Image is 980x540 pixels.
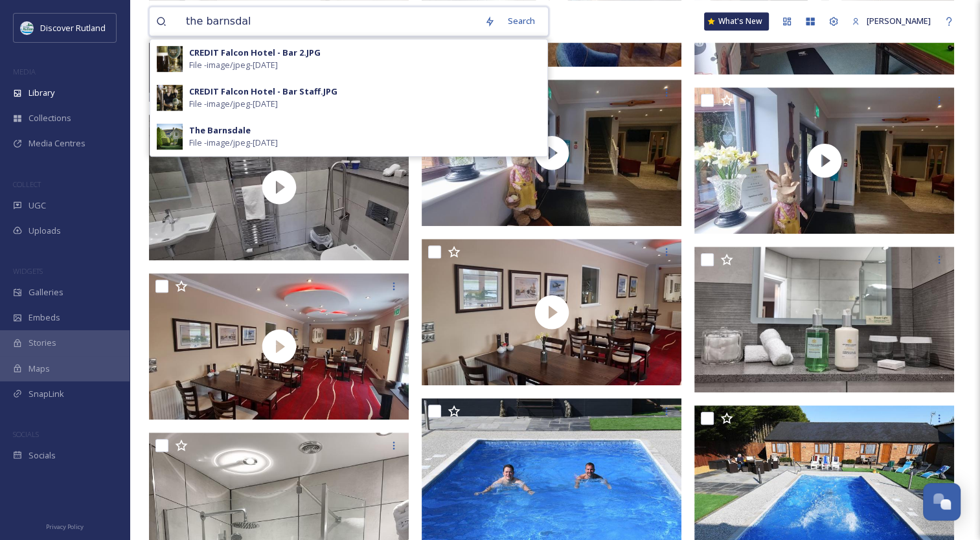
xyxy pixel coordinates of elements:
img: thumbnail [422,239,681,385]
span: Discover Rutland [40,22,106,34]
span: SnapLink [28,388,64,400]
span: MEDIA [13,67,36,76]
span: Collections [28,112,71,124]
div: The Barnsdale [189,124,251,137]
span: File - image/jpeg - [DATE] [189,137,278,149]
span: Stories [28,337,56,349]
a: Privacy Policy [46,518,84,534]
span: Library [28,87,54,99]
span: SOCIALS [13,429,39,439]
span: [PERSON_NAME] [867,15,931,27]
div: CREDIT Falcon Hotel - Bar 2.JPG [189,47,321,59]
div: CREDIT Falcon Hotel - Bar Staff.JPG [189,85,337,98]
img: Falcon%2520Hotel%2520-%2520Credit%252022.JPG [157,85,183,111]
span: File - image/jpeg - [DATE] [189,59,278,71]
span: WIDGETS [13,266,43,276]
span: Socials [28,449,56,462]
img: Falcon%2520Hotel%2520-%2520Credit%252023.JPG [157,46,183,72]
img: DiscoverRutlandlog37F0B7.png [21,21,34,34]
span: Embeds [28,311,60,324]
img: thumbnail [694,87,954,234]
span: File - image/jpeg - [DATE] [189,98,278,110]
span: Media Centres [28,137,85,150]
input: Search your library [179,7,478,36]
span: Galleries [28,286,63,298]
span: Privacy Policy [46,523,84,531]
span: COLLECT [13,179,41,189]
img: DSC02118%25201.jpg [157,124,183,150]
img: thumbnail [149,273,409,420]
span: Uploads [28,225,61,237]
img: 20220528_144137.jpg [694,247,954,393]
span: Maps [28,363,50,375]
div: Search [501,8,541,34]
a: What's New [704,12,769,30]
span: UGC [28,199,46,212]
button: Open Chat [923,483,961,521]
img: thumbnail [149,115,409,261]
a: [PERSON_NAME] [845,8,937,34]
